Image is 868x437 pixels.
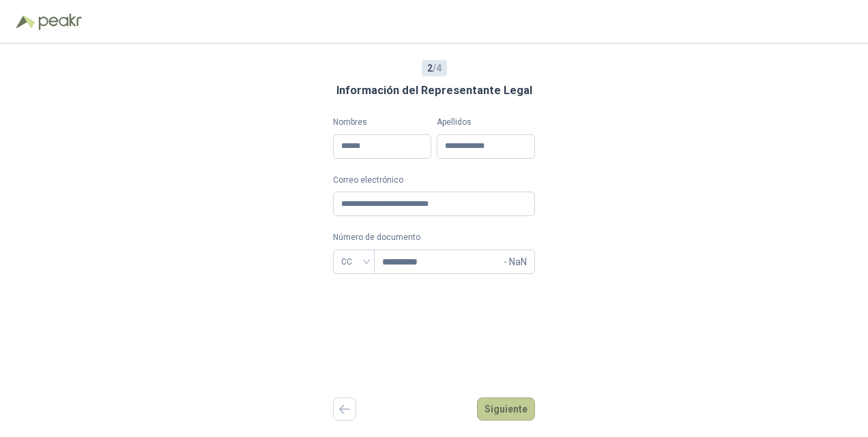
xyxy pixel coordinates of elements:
[477,397,535,421] button: Siguiente
[427,63,433,74] b: 2
[437,116,535,129] label: Apellidos
[336,82,532,100] h3: Información del Representante Legal
[341,252,366,272] span: CC
[333,231,535,244] p: Número de documento
[427,61,442,76] span: / 4
[504,250,527,273] span: - NaN
[333,116,431,129] label: Nombres
[16,15,35,29] img: Logo
[38,14,82,30] img: Peakr
[333,174,535,187] label: Correo electrónico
